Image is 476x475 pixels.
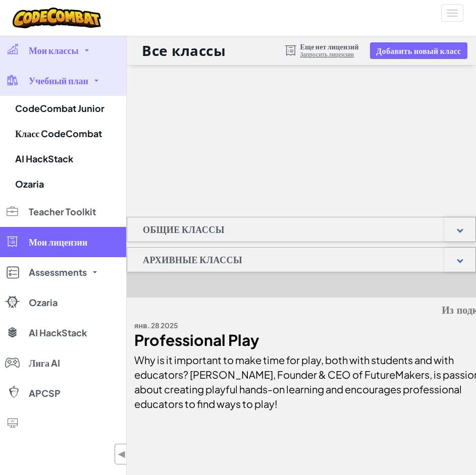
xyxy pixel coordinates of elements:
[29,359,60,368] span: Лига AI
[300,50,359,58] a: Запросить лицензии
[127,217,240,242] h1: Общие классы
[29,268,87,277] span: Assessments
[118,447,126,461] span: ◀
[29,46,79,55] span: Мои классы
[29,207,96,216] span: Teacher Toolkit
[29,237,87,247] span: Мои лицензии
[29,328,87,337] span: AI HackStack
[29,298,58,307] span: Ozaria
[142,41,226,60] h1: Все классы
[370,42,467,59] button: Добавить новый класс
[13,8,101,28] img: CodeCombat logo
[300,42,359,50] span: Еще нет лицензий
[29,76,88,85] span: Учебный план
[127,247,258,272] h1: Архивные классы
